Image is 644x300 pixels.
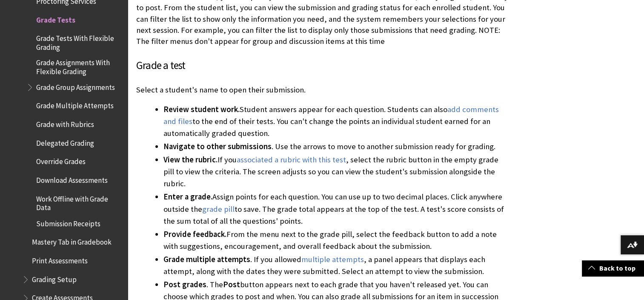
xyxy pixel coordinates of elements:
span: If you [218,155,237,164]
h3: Grade a test [136,58,509,74]
a: Back to top [582,260,644,276]
span: . Use the arrows to move to another submission ready for grading. [272,141,495,151]
span: to the end of their tests. You can't change the points an individual student earned for an automa... [163,116,490,138]
a: associated a rubric with this test [237,155,346,165]
span: View the rubric. [163,155,218,164]
span: . If you allowed [250,254,301,264]
span: Delegated Grading [36,136,94,147]
span: Post grades [163,280,206,289]
span: grade pill [202,204,235,214]
span: Grade Multiple Attempts [36,99,114,110]
span: , a panel appears that displays each attempt, along with the dates they were submitted. Select an... [163,254,485,276]
span: Work Offline with Grade Data [36,192,122,212]
span: Provide feedback. [163,229,226,239]
span: Review student work. [163,104,240,114]
span: Assign points for each question. You can use up to two decimal places. Click anywhere outside the [163,192,502,213]
span: Post [223,280,240,289]
span: Grade Assignments With Flexible Grading [36,56,122,76]
span: Grading Setup [32,272,77,283]
span: Enter a grade. [163,192,212,202]
span: Submission Receipts [36,216,100,228]
span: Mastery Tab in Gradebook [32,235,112,246]
span: Grade Group Assignments [36,80,115,92]
span: to save. The grade total appears at the top of the test. A test's score consists of the sum total... [163,204,504,226]
span: Student answers appear for each question. Students can also [240,104,447,114]
span: From the menu next to the grade pill, select the feedback button to add a note with suggestions, ... [163,229,497,251]
span: Grade Tests With Flexible Grading [36,32,122,52]
span: Navigate to other submissions [163,141,272,151]
a: grade pill [202,204,235,214]
span: Override Grades [36,155,86,166]
span: . The [206,280,223,289]
span: Grade Tests [36,13,75,24]
span: Grade multiple attempts [163,254,250,264]
span: Select a student's name to open their submission. [136,85,306,95]
span: Grade with Rubrics [36,117,94,129]
a: multiple attempts [301,254,364,265]
span: Download Assessments [36,173,108,185]
span: Print Assessments [32,253,88,265]
span: , select the rubric button in the empty grade pill to view the criteria. The screen adjusts so yo... [163,155,498,188]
